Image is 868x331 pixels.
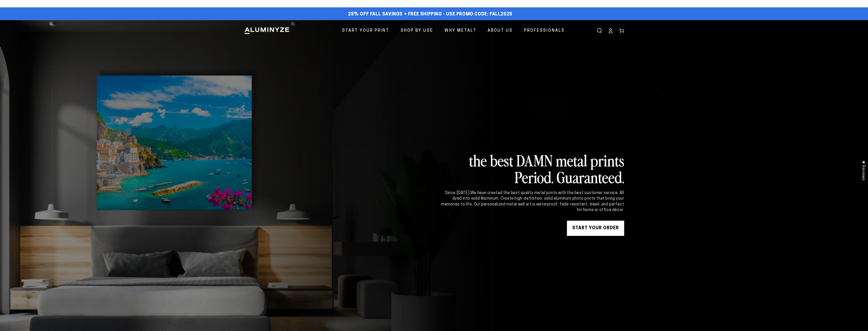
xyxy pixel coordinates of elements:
[397,24,437,38] a: Shop By Use
[440,190,624,213] div: Since [DATE] We have created the best quality metal prints with the best customer service. All dy...
[445,27,476,34] span: Why Metal?
[348,12,512,17] span: 25% off FALL Savings + Free Shipping - Use Promo Code: FALL2025
[440,152,624,185] h2: the best DAMN metal prints Period. Guaranteed.
[338,24,393,38] a: Start Your Print
[567,221,624,236] a: START YOUR Order
[524,27,565,34] span: Professionals
[488,27,513,34] span: About Us
[484,24,516,38] a: About Us
[441,24,480,38] a: Why Metal?
[858,156,868,184] div: Click to open Judge.me floating reviews tab
[244,27,290,34] img: Aluminyze
[594,25,605,36] summary: Search our site
[342,27,389,34] span: Start Your Print
[520,24,568,38] a: Professionals
[401,27,433,34] span: Shop By Use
